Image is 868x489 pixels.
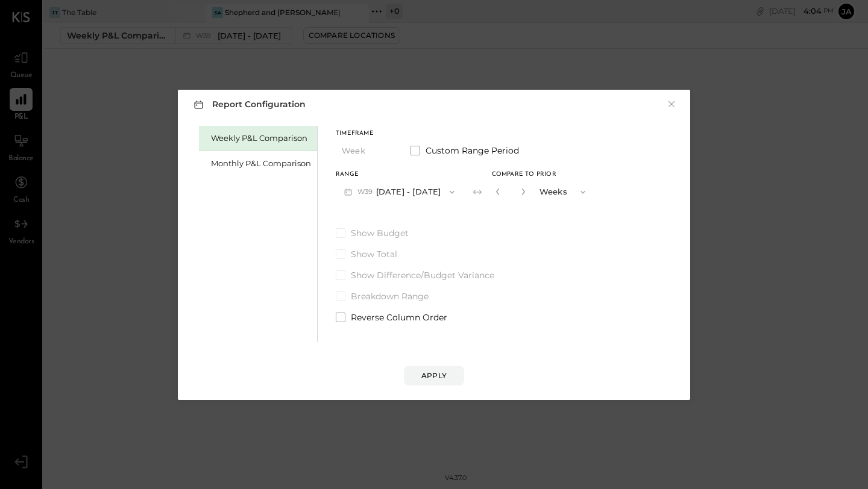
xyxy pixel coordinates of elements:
[492,172,556,178] span: Compare to Prior
[426,145,519,157] span: Custom Range Period
[351,311,447,323] span: Reverse Column Order
[533,181,594,203] button: Weeks
[351,227,409,239] span: Show Budget
[336,131,396,137] div: Timeframe
[404,366,464,385] button: Apply
[211,158,311,169] div: Monthly P&L Comparison
[336,140,396,162] button: Week
[351,269,494,281] span: Show Difference/Budget Variance
[211,132,311,144] div: Weekly P&L Comparison
[351,248,397,260] span: Show Total
[351,290,429,302] span: Breakdown Range
[191,97,306,112] h3: Report Configuration
[357,187,376,197] span: W39
[666,98,677,110] button: ×
[336,181,463,203] button: W39[DATE] - [DATE]
[421,370,447,381] div: Apply
[336,172,463,178] div: Range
